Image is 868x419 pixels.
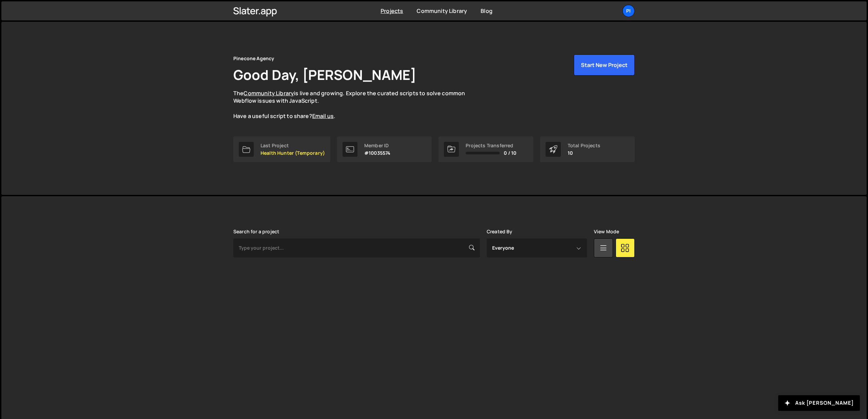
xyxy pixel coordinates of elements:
[312,112,334,120] a: Email us
[364,150,390,156] p: #10035574
[417,7,467,15] a: Community Library
[233,238,480,257] input: Type your project...
[594,229,619,234] label: View Mode
[487,229,513,234] label: Created By
[568,150,600,156] p: 10
[574,54,635,76] button: Start New Project
[233,54,274,63] div: Pinecone Agency
[364,143,390,148] div: Member ID
[568,143,600,148] div: Total Projects
[244,89,294,97] a: Community Library
[261,143,325,148] div: Last Project
[233,136,330,162] a: Last Project Health Hunter (Temporary)
[778,395,860,411] button: Ask [PERSON_NAME]
[466,143,516,148] div: Projects Transferred
[481,7,493,15] a: Blog
[504,150,516,156] span: 0 / 10
[233,65,416,84] h1: Good Day, [PERSON_NAME]
[622,5,635,17] a: Pi
[233,229,279,234] label: Search for a project
[233,89,478,120] p: The is live and growing. Explore the curated scripts to solve common Webflow issues with JavaScri...
[381,7,403,15] a: Projects
[261,150,325,156] p: Health Hunter (Temporary)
